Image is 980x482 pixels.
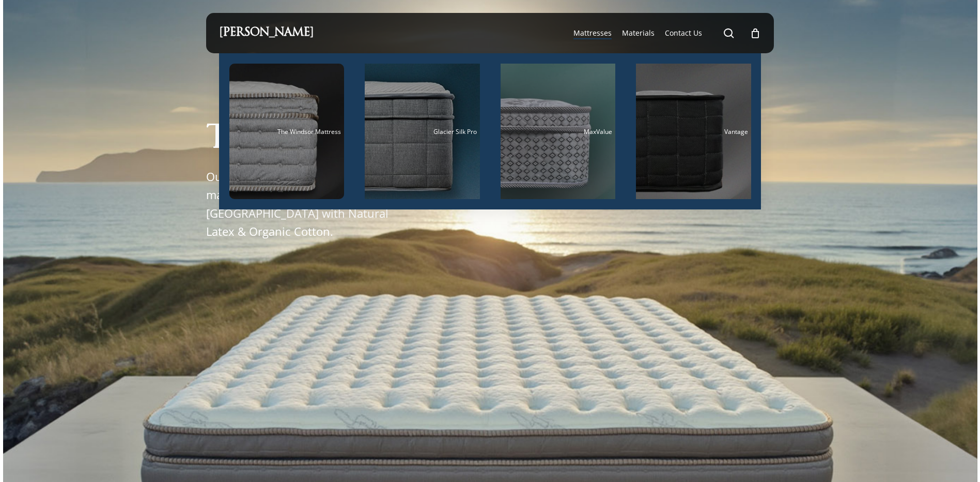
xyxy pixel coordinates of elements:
[568,13,761,53] nav: Main Menu
[584,127,612,136] span: MaxValue
[206,168,400,240] p: Our premiere luxury handcrafted mattress. Made in the [GEOGRAPHIC_DATA] with Natural Latex & Orga...
[750,27,761,39] a: Cart
[724,127,748,136] span: Vantage
[636,64,751,199] a: Vantage
[665,28,702,38] span: Contact Us
[206,124,444,155] h1: The Windsor
[622,28,655,38] span: Materials
[622,28,655,38] a: Materials
[277,127,341,136] span: The Windsor Mattress
[229,64,345,199] a: The Windsor Mattress
[206,124,228,155] span: T
[573,28,612,38] span: Mattresses
[219,27,314,39] a: [PERSON_NAME]
[501,64,616,199] a: MaxValue
[365,64,480,199] a: Glacier Silk Pro
[433,127,477,136] span: Glacier Silk Pro
[665,28,702,38] a: Contact Us
[573,28,612,38] a: Mattresses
